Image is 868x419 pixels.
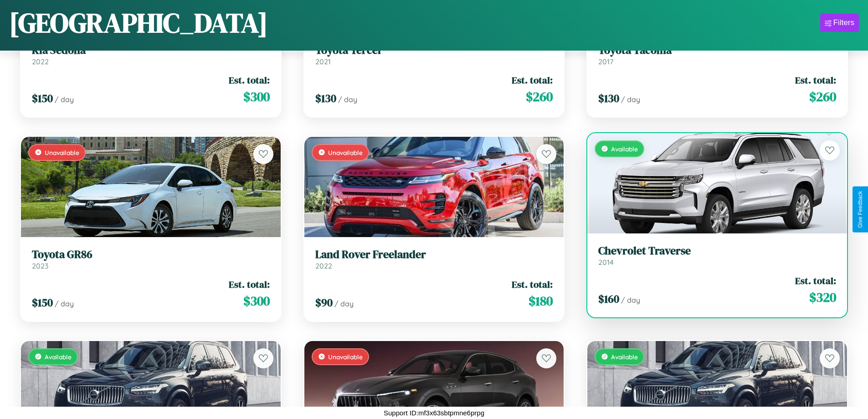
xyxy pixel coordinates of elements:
span: $ 300 [243,292,270,310]
span: Unavailable [45,149,79,156]
span: Est. total: [512,73,553,87]
a: Chevrolet Traverse2014 [598,244,836,267]
span: / day [621,295,640,305]
span: $ 260 [809,88,836,106]
span: / day [55,299,74,308]
span: Est. total: [229,73,270,87]
span: 2023 [32,261,48,270]
h3: Chevrolet Traverse [598,244,836,258]
div: Give Feedback [857,191,863,228]
a: Toyota Tercel2021 [315,44,553,66]
h3: Toyota GR86 [32,248,270,261]
span: $ 150 [32,91,53,106]
span: / day [338,95,357,104]
span: $ 320 [809,288,836,306]
span: 2017 [598,57,613,66]
span: $ 130 [598,91,619,106]
a: Land Rover Freelander2022 [315,248,553,270]
span: $ 300 [243,88,270,106]
p: Support ID: mf3x63sbtpmne6prpg [384,407,484,419]
span: / day [334,299,354,308]
span: Est. total: [795,274,836,287]
span: Unavailable [328,353,363,361]
span: Unavailable [328,149,363,156]
span: Available [45,353,72,361]
span: / day [55,95,74,104]
h3: Toyota Tercel [315,44,553,57]
span: Est. total: [795,73,836,87]
span: Est. total: [229,278,270,291]
span: / day [621,95,640,104]
span: 2022 [315,261,332,270]
span: $ 130 [315,91,336,106]
div: Filters [833,18,854,27]
button: Filters [820,14,859,32]
span: Est. total: [512,278,553,291]
span: 2021 [315,57,331,66]
span: Available [611,353,638,361]
h1: [GEOGRAPHIC_DATA] [9,4,268,41]
span: $ 90 [315,295,333,310]
h3: Land Rover Freelander [315,248,553,261]
span: $ 160 [598,291,619,306]
a: Toyota GR862023 [32,248,270,270]
a: Kia Sedona2022 [32,44,270,66]
h3: Toyota Tacoma [598,44,836,57]
h3: Kia Sedona [32,44,270,57]
span: $ 260 [526,88,553,106]
span: 2022 [32,57,49,66]
span: 2014 [598,258,614,267]
span: $ 150 [32,295,53,310]
span: $ 180 [529,292,553,310]
a: Toyota Tacoma2017 [598,44,836,66]
span: Available [611,145,638,153]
